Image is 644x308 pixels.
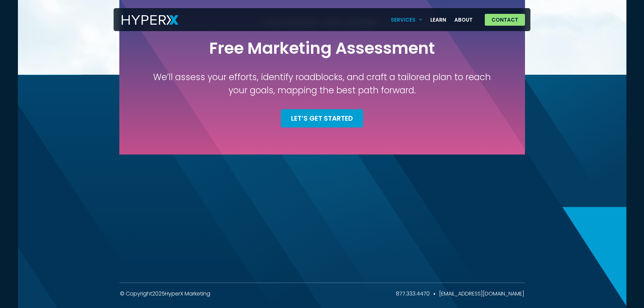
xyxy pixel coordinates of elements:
[610,274,636,300] iframe: Drift Widget Chat Controller
[153,71,491,97] h3: We’ll assess your efforts, identify roadblocks, and craft a tailored plan to reach your goals, ma...
[120,290,210,298] div: © Copyright HyperX Marketing
[281,109,363,127] a: Let’s Get Started
[439,290,524,298] a: [EMAIL_ADDRESS][DOMAIN_NAME]
[209,38,435,58] h2: Free Marketing Assessment
[450,13,477,27] a: About
[291,115,353,122] span: Let’s Get Started
[426,13,450,27] a: Learn
[122,15,178,25] img: HyperX Logo
[387,13,427,27] a: Services
[485,14,525,26] a: Contact
[396,290,430,298] a: 877.333.4470
[492,17,518,22] span: Contact
[562,207,626,306] img: Services 10
[152,290,165,298] span: 2025
[387,13,477,27] nav: Menu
